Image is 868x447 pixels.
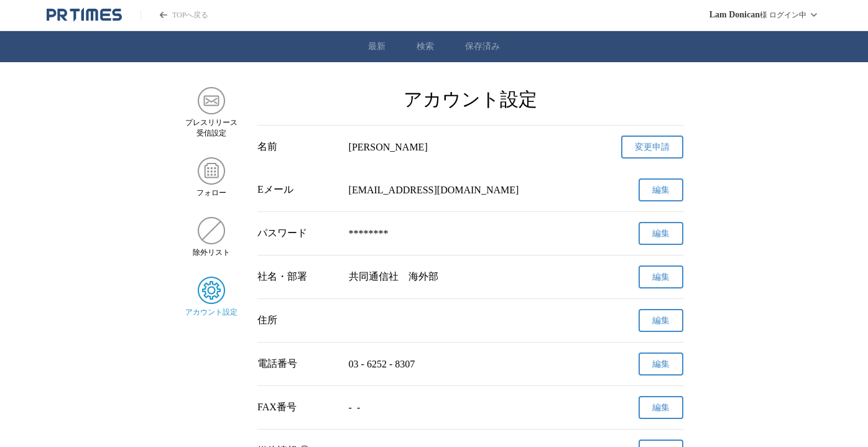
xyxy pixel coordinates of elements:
[652,402,670,413] span: 編集
[652,185,670,196] span: 編集
[349,270,593,283] p: 共同通信社 海外部
[417,41,434,52] a: 検索
[349,185,593,196] p: [EMAIL_ADDRESS][DOMAIN_NAME]
[621,136,683,159] a: 変更申請
[639,265,683,288] button: 編集
[196,188,226,198] span: フォロー
[198,277,225,304] img: アカウント設定
[639,178,683,201] button: 編集
[368,41,386,52] a: 最新
[257,357,339,371] div: 電話番号
[709,10,760,20] span: Lam Donican
[185,87,238,139] a: プレスリリース 受信設定プレスリリース 受信設定
[639,309,683,332] button: 編集
[185,217,238,258] a: 除外リスト除外リスト
[652,359,670,370] span: 編集
[198,87,225,114] img: プレスリリース 受信設定
[185,277,238,318] a: アカウント設定アカウント設定
[652,315,670,326] span: 編集
[257,401,339,414] div: FAX番号
[652,272,670,283] span: 編集
[141,10,208,21] a: PR TIMESのトップページはこちら
[47,7,122,22] a: PR TIMESのトップページはこちら
[465,41,500,52] a: 保存済み
[257,270,339,283] div: 社名・部署
[193,247,230,258] span: 除外リスト
[349,359,593,370] p: 03 - 6252 - 8307
[185,307,238,318] span: アカウント設定
[257,87,683,113] h2: アカウント設定
[349,142,593,153] div: [PERSON_NAME]
[185,118,238,139] span: プレスリリース 受信設定
[257,183,339,196] div: Eメール
[257,141,339,154] div: 名前
[257,227,339,240] div: パスワード
[257,314,339,327] div: 住所
[349,402,593,413] p: - -
[652,228,670,239] span: 編集
[639,353,683,376] button: 編集
[198,157,225,185] img: フォロー
[639,222,683,245] button: 編集
[639,396,683,419] button: 編集
[185,157,238,198] a: フォローフォロー
[198,217,225,244] img: 除外リスト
